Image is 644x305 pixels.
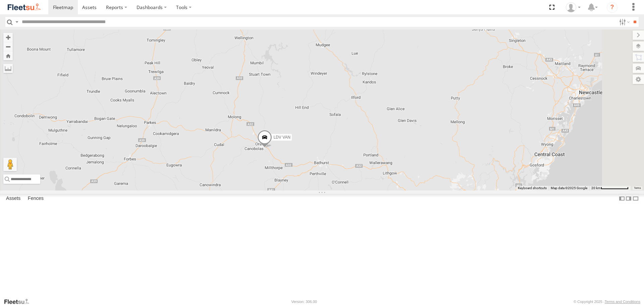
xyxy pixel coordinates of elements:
img: fleetsu-logo-horizontal.svg [7,3,42,12]
button: Zoom out [3,42,13,51]
button: Keyboard shortcuts [518,186,547,190]
i: ? [607,2,618,13]
button: Drag Pegman onto the map to open Street View [3,158,17,171]
button: Map Scale: 20 km per 79 pixels [589,186,631,190]
label: Map Settings [633,75,644,84]
label: Measure [3,64,13,73]
a: Terms and Conditions [605,300,640,304]
div: Version: 306.00 [291,300,317,304]
span: 20 km [591,186,601,190]
label: Dock Summary Table to the Left [619,194,625,204]
label: Fences [24,194,47,204]
label: Search Filter Options [616,17,631,27]
label: Dock Summary Table to the Right [625,194,632,204]
span: Map data ©2025 Google [551,186,587,190]
span: LDV VAN [273,135,290,140]
label: Hide Summary Table [632,194,639,204]
div: Stephanie Renton [563,2,583,12]
label: Assets [3,194,24,204]
div: © Copyright 2025 - [574,300,640,304]
label: Search Query [14,17,19,27]
button: Zoom in [3,33,13,42]
a: Terms (opens in new tab) [634,186,641,189]
button: Zoom Home [3,51,13,60]
a: Visit our Website [4,298,35,305]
